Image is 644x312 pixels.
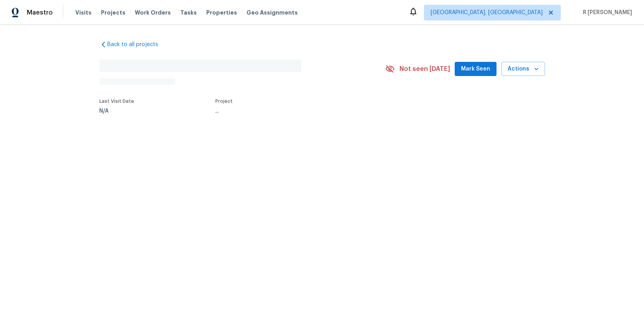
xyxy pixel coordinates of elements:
[508,64,539,74] span: Actions
[580,9,632,17] span: R [PERSON_NAME]
[99,41,175,48] a: Back to all projects
[461,64,490,74] span: Mark Seen
[215,99,233,104] span: Project
[27,9,53,17] span: Maestro
[75,9,91,17] span: Visits
[399,65,450,73] span: Not seen [DATE]
[206,9,237,17] span: Properties
[215,108,367,114] div: ...
[431,9,543,17] span: [GEOGRAPHIC_DATA], [GEOGRAPHIC_DATA]
[101,9,125,17] span: Projects
[135,9,171,17] span: Work Orders
[246,9,298,17] span: Geo Assignments
[455,62,497,76] button: Mark Seen
[99,108,134,114] div: N/A
[99,99,134,104] span: Last Visit Date
[501,62,545,76] button: Actions
[180,10,197,15] span: Tasks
